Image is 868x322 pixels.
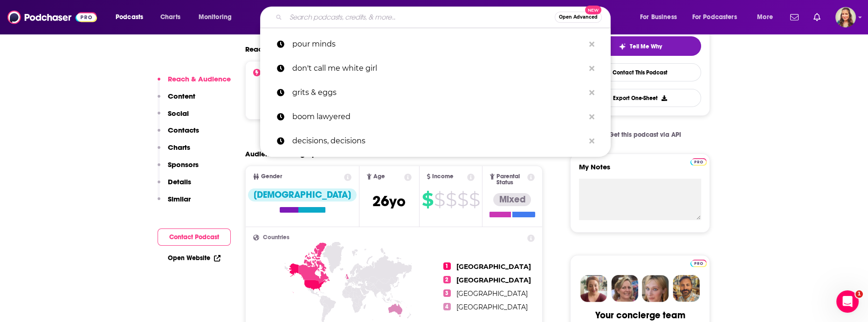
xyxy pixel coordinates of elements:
span: 26 yo [372,192,406,210]
div: Mixed [493,193,531,206]
p: Reach & Audience [168,74,231,83]
span: Income [432,174,454,180]
span: More [757,11,773,24]
p: Details [168,177,191,186]
span: 3 [443,289,451,297]
button: Contact Podcast [158,228,231,246]
span: Age [373,174,385,180]
img: Podchaser - Follow, Share and Rate Podcasts [7,8,97,26]
span: [GEOGRAPHIC_DATA] [456,262,531,271]
span: Open Advanced [559,15,598,20]
a: Open Website [168,254,220,262]
span: [GEOGRAPHIC_DATA] [456,289,528,298]
span: Countries [263,235,289,241]
a: Show notifications dropdown [786,9,802,25]
p: Contacts [168,126,199,134]
button: Sponsors [158,160,199,177]
span: [GEOGRAPHIC_DATA] [456,303,528,311]
span: $ [469,192,480,207]
button: Reach & Audience [158,74,231,92]
span: $ [457,192,468,207]
span: [GEOGRAPHIC_DATA] [456,276,531,284]
button: Social [158,109,189,126]
a: Charts [154,10,186,25]
p: boom lawyered [292,105,585,129]
p: don't call me white girl [292,56,585,80]
input: Search podcasts, credits, & more... [286,10,555,25]
p: Social [168,109,189,118]
p: pour minds [292,32,585,56]
span: Podcasts [116,11,143,24]
button: Contacts [158,126,199,143]
div: Your concierge team [595,309,685,321]
img: tell me why sparkle [619,43,626,50]
button: Details [158,177,191,195]
button: open menu [634,10,689,25]
a: grits & eggs [260,80,611,105]
span: $ [434,192,445,207]
span: New [585,6,602,14]
img: Barbara Profile [611,275,638,302]
p: decisions, decisions [292,129,585,153]
a: pour minds [260,32,611,56]
div: Search podcasts, credits, & more... [269,7,620,28]
span: Get this podcast via API [609,131,681,139]
h2: Reach [245,45,267,54]
img: Jon Profile [673,275,700,302]
img: Podchaser Pro [690,260,707,267]
span: Gender [261,174,282,180]
a: boom lawyered [260,105,611,129]
p: Sponsors [168,160,199,169]
a: Show notifications dropdown [810,9,824,25]
span: Parental Status [496,174,526,186]
a: decisions, decisions [260,129,611,153]
span: 2 [443,276,451,283]
button: Content [158,92,195,109]
a: Contact This Podcast [579,63,701,81]
span: 1 [443,262,451,270]
span: 4 [443,303,451,310]
button: Similar [158,195,191,212]
img: Jules Profile [642,275,669,302]
img: Sydney Profile [580,275,607,302]
h2: Audience Demographics [245,149,330,158]
button: Show profile menu [835,7,856,27]
button: open menu [109,10,155,25]
span: Charts [160,11,180,24]
a: Pro website [690,157,707,166]
button: tell me why sparkleTell Me Why [579,36,701,56]
span: Logged in as adriana.guzman [835,7,856,27]
label: My Notes [579,162,701,179]
img: User Profile [835,7,856,27]
span: For Business [640,11,677,24]
span: $ [422,192,433,207]
iframe: Intercom live chat [836,290,859,313]
div: [DEMOGRAPHIC_DATA] [248,188,357,201]
a: don't call me white girl [260,56,611,80]
button: Charts [158,143,190,160]
span: 1 [855,290,863,298]
p: Similar [168,195,191,203]
button: open menu [686,10,751,25]
span: $ [446,192,456,207]
span: For Podcasters [692,11,737,24]
button: Export One-Sheet [579,89,701,107]
span: Tell Me Why [630,43,662,50]
button: open menu [192,10,244,25]
p: Content [168,92,195,101]
p: grits & eggs [292,80,585,105]
button: open menu [751,10,785,25]
img: Podchaser Pro [690,158,707,166]
button: Open AdvancedNew [555,12,602,23]
p: Charts [168,143,190,152]
a: Pro website [690,258,707,267]
a: Get this podcast via API [592,123,689,146]
span: Monitoring [199,11,232,24]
